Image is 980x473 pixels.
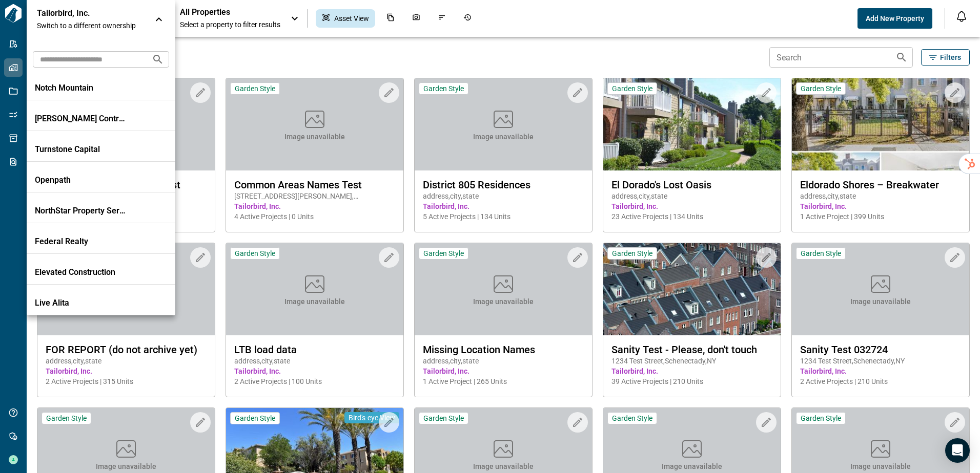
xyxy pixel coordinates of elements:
p: [PERSON_NAME] Contracting [35,114,127,124]
p: Openpath [35,175,127,185]
span: Switch to a different ownership [37,20,145,31]
p: NorthStar Property Services [35,206,127,216]
div: Open Intercom Messenger [945,438,970,463]
p: Notch Mountain [35,83,127,93]
button: Search organizations [148,49,168,70]
p: Federal Realty [35,236,127,247]
p: Turnstone Capital [35,144,127,155]
p: Elevated Construction [35,267,127,277]
p: Tailorbird, Inc. [37,8,129,18]
p: Live Alita [35,298,127,308]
